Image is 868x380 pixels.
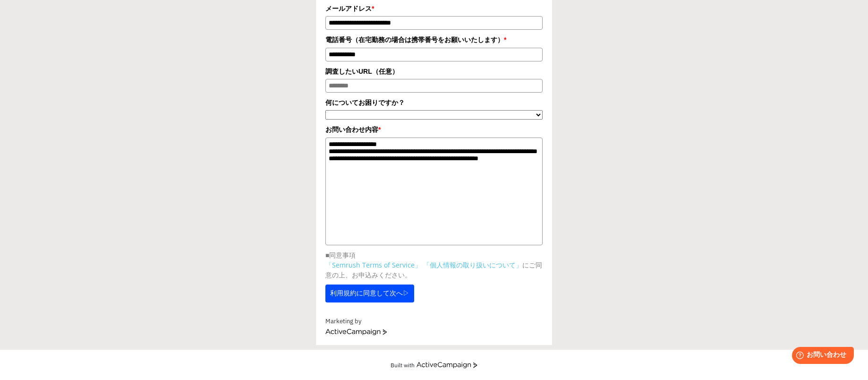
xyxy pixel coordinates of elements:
p: ■同意事項 [325,250,543,260]
button: 利用規約に同意して次へ▷ [325,285,414,302]
a: 「個人情報の取り扱いについて」 [423,260,522,269]
div: Marketing by [325,317,543,327]
div: Built with [391,361,415,368]
iframe: Help widget launcher [784,343,858,370]
p: にご同意の上、お申込みください。 [325,260,543,280]
label: 何についてお困りですか？ [325,97,543,108]
a: 「Semrush Terms of Service」 [325,260,421,269]
label: お問い合わせ内容 [325,124,543,135]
